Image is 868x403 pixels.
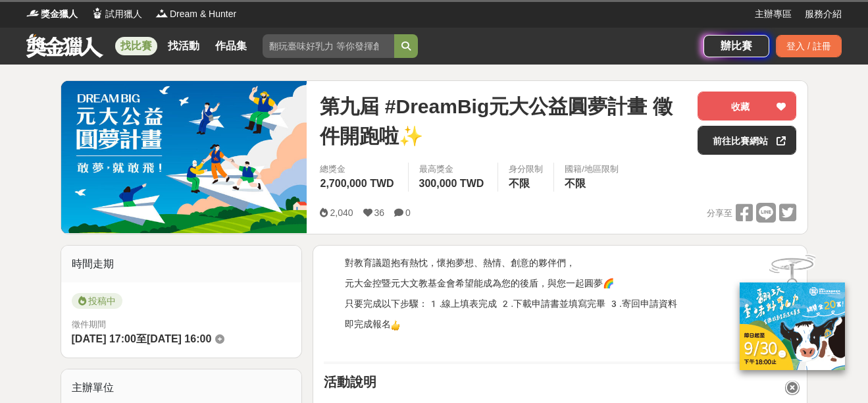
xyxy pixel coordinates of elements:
span: 最高獎金 [419,163,488,176]
span: 第九屆 #DreamBig元大公益圓夢計畫 徵件開跑啦✨ [320,92,687,151]
a: Logo試用獵人 [91,7,142,21]
a: 辦比賽 [703,35,769,57]
span: Dream & Hunter [170,7,236,21]
img: Logo [26,7,39,20]
div: 登入 / 註冊 [776,35,842,57]
span: 徵件期間 [72,319,106,329]
span: 分享至 [707,203,732,223]
a: 作品集 [210,37,252,55]
p: 只要完成以下步驟：1️.線上填表完成 2️.下載申請書並填寫完畢 3️.寄回申請資料 [345,297,796,311]
img: ff197300-f8ee-455f-a0ae-06a3645bc375.jpg [740,282,845,370]
div: 時間走期 [61,246,302,282]
span: 至 [136,333,147,344]
span: 不限 [509,178,530,189]
strong: 活動說明 [324,375,376,389]
a: 服務介紹 [805,7,842,21]
span: 300,000 TWD [419,178,484,189]
a: 前往比賽網站 [698,126,796,155]
img: Logo [155,7,168,20]
p: 即完成報名 [345,317,796,331]
span: 36 [374,207,385,218]
a: 找比賽 [115,37,157,55]
p: 元大金控暨元大文教基金會希望能成為您的後盾，與您一起圓夢🌈 [345,277,796,290]
span: 投稿中 [72,293,122,309]
p: 對教育議題抱有熱忱，懷抱夢想、熱情、創意的夥伴們， [345,256,796,270]
input: 翻玩臺味好乳力 等你發揮創意！ [263,34,394,58]
span: 獎金獵人 [41,7,78,21]
span: [DATE] 17:00 [72,333,136,344]
a: Logo獎金獵人 [26,7,78,21]
img: Cover Image [61,81,307,233]
div: 身分限制 [509,163,543,176]
img: Logo [91,7,104,20]
a: 主辦專區 [755,7,792,21]
span: 不限 [565,178,586,189]
span: 試用獵人 [105,7,142,21]
a: LogoDream & Hunter [155,7,236,21]
span: 2,700,000 TWD [320,178,394,189]
button: 收藏 [698,92,796,121]
span: 0 [405,207,411,218]
span: [DATE] 16:00 [147,333,211,344]
span: 2,040 [330,207,353,218]
span: 總獎金 [320,163,397,176]
a: 找活動 [163,37,205,55]
img: 👍 [391,320,400,331]
div: 國籍/地區限制 [565,163,619,176]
